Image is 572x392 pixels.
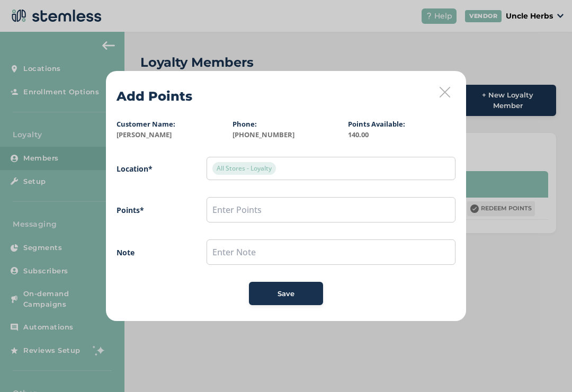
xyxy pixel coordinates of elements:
[278,289,294,299] span: Save
[348,130,455,140] label: 140.00
[117,130,224,140] label: [PERSON_NAME]
[249,282,323,305] button: Save
[348,119,405,129] label: Points Available:
[207,239,455,265] input: Enter Note
[212,162,276,175] span: All Stores - Loyalty
[117,87,192,106] h2: Add Points
[117,163,185,174] label: Location*
[233,119,257,129] label: Phone:
[519,341,572,392] iframe: Chat Widget
[207,197,455,222] input: Enter Points
[233,130,340,140] label: [PHONE_NUMBER]
[117,204,185,216] label: Points*
[117,247,185,258] label: Note
[117,119,175,129] label: Customer Name:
